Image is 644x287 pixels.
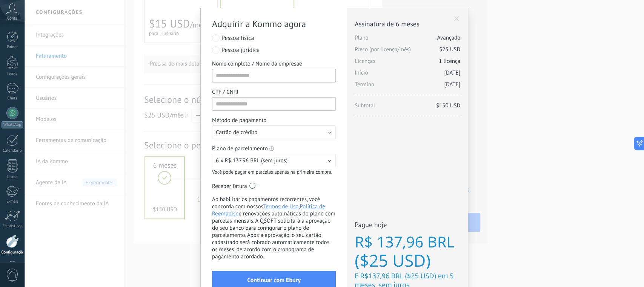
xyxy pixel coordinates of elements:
span: $150 USD [436,102,460,109]
label: Pessoa jurídica [212,46,336,54]
span: Receber fatura [212,183,247,190]
label: Nome completo / Nome da empresae [212,60,336,67]
div: Estatísticas [2,224,23,229]
span: Pessoa jurídica [221,46,260,54]
span: Término [355,81,460,93]
div: Chats [2,96,23,101]
span: Licenças [355,58,460,69]
div: WhatsApp [2,121,23,128]
a: Termos de Uso [263,203,298,210]
div: Calendário [2,148,23,153]
span: 1 licença [439,58,460,65]
span: Avançado [437,34,460,41]
div: Leads [2,72,23,77]
div: Listas [2,175,23,180]
label: Método de pagamento [212,117,336,124]
div: E-mail [2,199,23,204]
span: Continuar com Ebury [247,278,300,283]
span: Pessoa física [221,34,254,42]
a: Política de Reembolso [212,203,325,217]
span: Conta [7,16,17,21]
span: Plano [355,34,460,46]
button: Cartão de crédito [212,125,336,139]
p: Você pode pagar em parcelas apenas na primeira compra. [212,169,336,175]
span: Assinatura de 6 meses [355,20,460,28]
span: [DATE] [444,69,460,76]
h2: Adquirir a Kommo agora [212,20,328,29]
span: Subtotal [355,102,460,114]
div: Painel [2,45,23,50]
span: ($25 USD) [355,252,460,269]
span: Pague hoje [355,220,460,231]
p: Ao habilitar os pagamentos recorrentes, você concorda com nossos , e renovações automáticas do pl... [212,196,336,260]
span: Preço (por licença/mês) [355,46,460,58]
span: R$ 137,96 BRL [355,231,460,252]
div: Configurações [2,250,23,255]
label: Pessoa física [212,34,336,42]
span: $25 USD [439,46,460,53]
label: Plano de parcelamento [212,145,268,152]
label: CPF / CNPJ [212,89,336,96]
span: 6 x R$ 137,96 BRL (sem juros) [216,157,287,164]
span: [DATE] [444,81,460,88]
span: Cartão de crédito [216,129,257,136]
span: Início [355,69,460,81]
button: 6 x R$ 137,96 BRL (sem juros) [212,154,336,167]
